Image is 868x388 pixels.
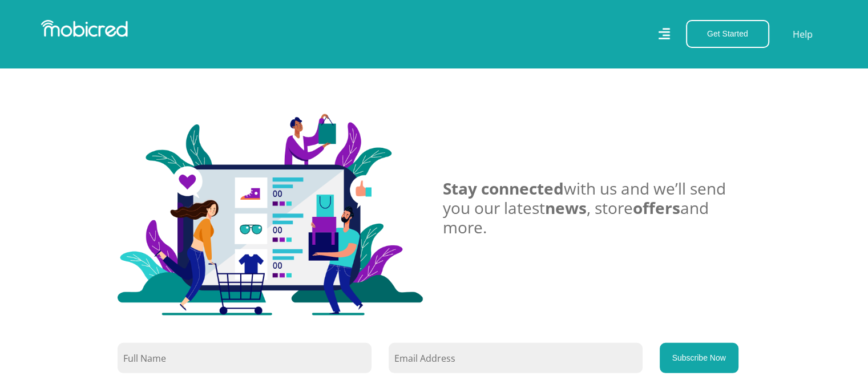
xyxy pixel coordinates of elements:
img: Mobicred [41,20,128,37]
input: Email Address [389,343,643,373]
a: Help [792,27,813,42]
input: Full Name [118,343,372,373]
span: news [545,197,587,219]
button: Get Started [686,20,769,48]
h3: with us and we’ll send you our latest , store and more. [443,179,751,237]
button: Subscribe Now [660,343,738,373]
span: offers [633,197,680,219]
span: Stay connected [443,177,564,199]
